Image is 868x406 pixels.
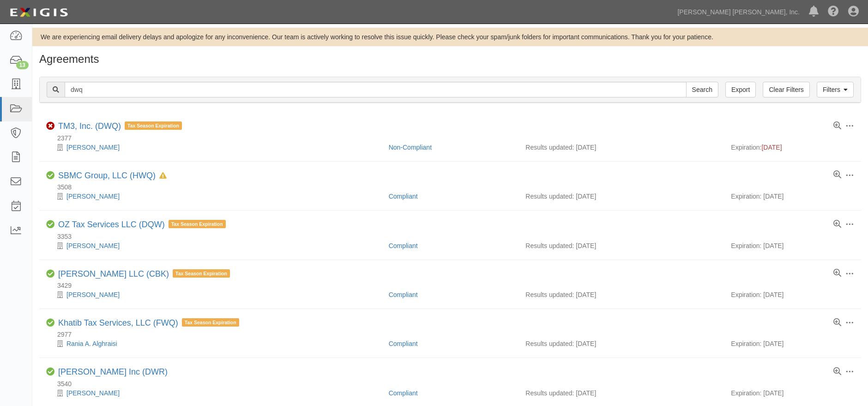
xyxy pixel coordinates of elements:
div: Expiration: [DATE] [731,192,854,201]
div: Edwin Altamirano LLC (CBK) [58,269,230,279]
div: Results updated: [DATE] [525,339,717,348]
span: Tax Season Expiration [169,220,226,228]
span: Tax Season Expiration [125,121,182,130]
span: Tax Season Expiration [173,269,230,278]
a: Compliant [389,193,418,200]
div: OZ Tax Services LLC (DQW) [58,220,226,230]
a: [PERSON_NAME] [66,291,120,298]
div: Edwin Altamirano [46,290,382,299]
div: Results updated: [DATE] [525,192,717,201]
div: Expiration: [DATE] [731,241,854,250]
div: 3353 [46,232,861,241]
a: Filters [817,82,854,97]
i: Compliant [46,270,54,278]
div: Results updated: [DATE] [525,241,717,250]
a: Compliant [389,242,418,249]
a: SBMC Group, LLC (HWQ) [58,171,156,180]
div: Michael Cox [46,192,382,201]
i: Compliant [46,319,54,327]
div: Cody Reithemeyer [46,388,382,398]
div: TM3, Inc. (DWQ) [58,121,182,132]
a: TM3, Inc. (DWQ) [58,121,121,131]
div: Richard Szromba [46,241,382,250]
a: [PERSON_NAME] [66,193,120,200]
i: Compliant [46,368,54,376]
i: Compliant [46,171,54,180]
div: Tanya Storms [46,143,382,152]
span: [DATE] [761,144,782,151]
div: Cody Reithemeyer Inc (DWR) [58,367,168,377]
a: [PERSON_NAME] [66,389,120,397]
div: Expiration: [DATE] [731,388,854,398]
a: [PERSON_NAME] [66,242,120,249]
a: [PERSON_NAME] Inc (DWR) [58,367,168,376]
input: Search [686,82,718,97]
a: View results summary [833,269,841,278]
a: View results summary [833,368,841,376]
div: 2377 [46,133,861,143]
i: Compliant [46,220,54,229]
a: Khatib Tax Services, LLC (FWQ) [58,318,178,327]
div: Expiration: [731,143,854,152]
div: Expiration: [DATE] [731,339,854,348]
a: OZ Tax Services LLC (DQW) [58,220,165,229]
div: Results updated: [DATE] [525,143,717,152]
div: SBMC Group, LLC (HWQ) [58,171,167,181]
a: Rania A. Alghraisi [66,340,117,347]
div: Khatib Tax Services, LLC (FWQ) [58,318,239,328]
i: Non-Compliant [46,122,54,130]
div: 2977 [46,330,861,339]
div: Rania A. Alghraisi [46,339,382,348]
img: logo-5460c22ac91f19d4615b14bd174203de0afe785f0fc80cf4dbbc73dc1793850b.png [7,4,71,21]
input: Search [65,82,687,97]
div: Expiration: [DATE] [731,290,854,299]
h1: Agreements [39,53,861,65]
a: Compliant [389,291,418,298]
div: 13 [16,61,29,69]
a: View results summary [833,319,841,327]
a: View results summary [833,122,841,130]
a: View results summary [833,220,841,229]
a: Clear Filters [763,82,809,97]
a: Compliant [389,389,418,397]
span: Tax Season Expiration [182,318,239,327]
a: Export [725,82,756,97]
div: We are experiencing email delivery delays and apologize for any inconvenience. Our team is active... [32,32,868,42]
div: Results updated: [DATE] [525,388,717,398]
div: 3508 [46,182,861,192]
div: 3429 [46,281,861,290]
div: 3540 [46,379,861,388]
i: In Default since 10/31/2024 [159,173,167,179]
a: View results summary [833,171,841,179]
a: Non-Compliant [389,144,432,151]
div: Results updated: [DATE] [525,290,717,299]
a: [PERSON_NAME] [66,144,120,151]
a: Compliant [389,340,418,347]
a: [PERSON_NAME] [PERSON_NAME], Inc. [673,3,804,21]
i: Help Center - Complianz [828,6,839,18]
a: [PERSON_NAME] LLC (CBK) [58,269,169,279]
